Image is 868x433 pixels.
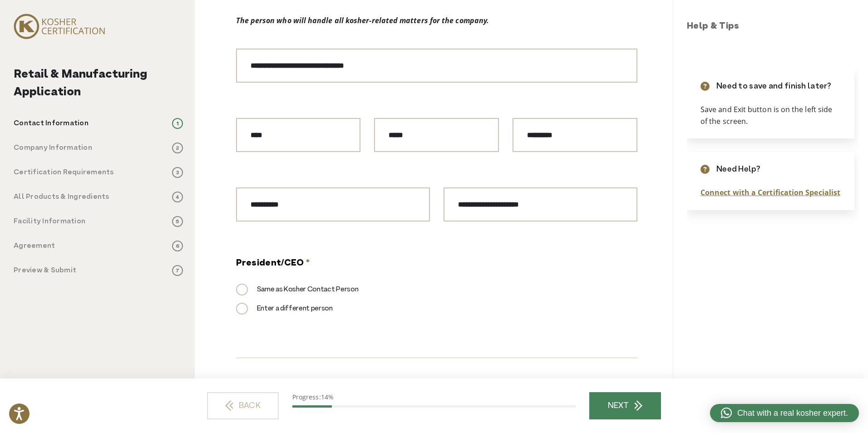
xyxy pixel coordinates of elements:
[14,216,85,227] p: Facility Information
[172,241,183,251] span: 6
[700,104,841,127] p: Save and Exit button is on the left side of the screen.
[716,163,760,176] p: Need Help?
[236,257,310,271] legend: President/CEO
[14,118,89,129] p: Contact Information
[700,187,840,197] a: Connect with a Certification Specialist
[172,192,183,202] span: 4
[716,80,832,93] p: Need to save and finish later?
[292,392,576,402] p: Progress:
[172,143,183,153] span: 2
[710,404,859,422] a: Chat with a real kosher expert.
[236,284,359,295] label: Same as Kosher Contact Person
[589,392,661,419] a: NEXT
[236,303,333,314] label: Enter a different person
[687,20,859,34] h3: Help & Tips
[14,167,114,178] p: Certification Requirements
[14,66,183,101] h2: Retail & Manufacturing Application
[236,15,637,26] div: The person who will handle all kosher-related matters for the company.
[172,167,183,178] span: 3
[321,393,334,401] span: 14%
[737,407,848,419] span: Chat with a real kosher expert.
[172,216,183,227] span: 5
[172,265,183,276] span: 7
[14,192,109,202] p: All Products & Ingredients
[14,241,55,251] p: Agreement
[14,143,92,153] p: Company Information
[172,118,183,129] span: 1
[14,265,76,276] p: Preview & Submit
